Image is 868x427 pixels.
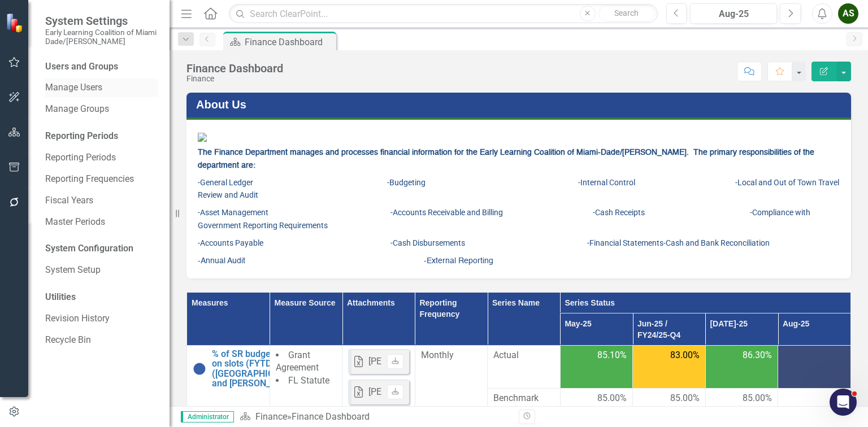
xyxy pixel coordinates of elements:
td: Double-Click to Edit [488,345,560,388]
a: Manage Users [45,81,158,94]
span: 85.00% [743,392,772,405]
div: Finance Dashboard [292,411,370,422]
span: - [198,238,770,247]
span: System Settings [45,14,158,28]
span: Financial Statements [589,238,663,247]
div: Users and Groups [45,60,158,73]
div: Finance [186,75,283,83]
span: -Annual Audit -External Reporting [198,257,493,265]
span: 85.00% [670,392,700,405]
iframe: Intercom live chat [830,389,857,416]
div: System Configuration [45,242,158,255]
img: No Information [193,362,206,376]
td: Double-Click to Edit [633,345,705,388]
img: FINANCE.png [198,133,207,142]
span: Accounts Payable - [200,238,393,247]
span: Cash Disbursements - [393,238,589,247]
div: Monthly [421,349,481,362]
a: Revision History [45,312,158,325]
span: Accounts Receivable and Billing - [393,208,595,217]
td: Double-Click to Edit [560,345,632,388]
a: Reporting Periods [45,151,158,164]
td: Double-Click to Edit [705,345,778,388]
div: Utilities [45,291,158,304]
span: Administrator [181,411,234,422]
div: [PERSON_NAME]'s Numbers Q3_Scorecard FY 24-25_ [DATE]-[DATE].xlsx [368,386,656,399]
button: Search [598,6,655,21]
div: Finance Dashboard [245,35,333,49]
span: -Cash and Bank Reconciliation [663,238,770,247]
strong: The Finance Department manages and processes financial information for the Early Learning Coaliti... [198,149,814,169]
a: System Setup [45,264,158,277]
a: Master Periods [45,216,158,229]
span: -Asset Management - [198,208,810,230]
small: Early Learning Coalition of Miami Dade/[PERSON_NAME] [45,28,158,46]
a: Manage Groups [45,103,158,116]
a: % of SR budget spent on slots (FYTD) ([GEOGRAPHIC_DATA] and [PERSON_NAME]) [212,349,302,389]
span: Actual [493,349,554,362]
input: Search ClearPoint... [229,4,657,24]
div: Reporting Periods [45,130,158,143]
a: Recycle Bin [45,334,158,347]
button: Aug-25 [690,3,777,24]
span: 85.00% [597,392,627,405]
div: » [240,411,510,424]
div: Finance Dashboard [186,62,283,75]
span: 86.30% [743,349,772,362]
div: [PERSON_NAME]'s Numbers Q4_Scorecard FY [DATE]-[DATE]-June.xlsx [368,355,649,368]
h3: About Us [196,98,845,111]
td: Double-Click to Edit [778,345,851,388]
span: 85.10% [597,349,627,362]
a: Fiscal Years [45,194,158,207]
img: ClearPoint Strategy [6,13,25,33]
button: AS [838,3,858,24]
div: Aug-25 [694,7,773,21]
span: Search [614,8,639,18]
span: Benchmark [493,392,554,405]
span: -General Ledger -Budgeting -Internal Control -Local and Out of Town Travel Review and Audit [198,178,839,200]
a: Reporting Frequencies [45,173,158,186]
span: FL Statute [288,375,329,386]
span: 83.00% [670,349,700,362]
a: Finance [255,411,287,422]
span: Grant Agreement [276,350,319,373]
